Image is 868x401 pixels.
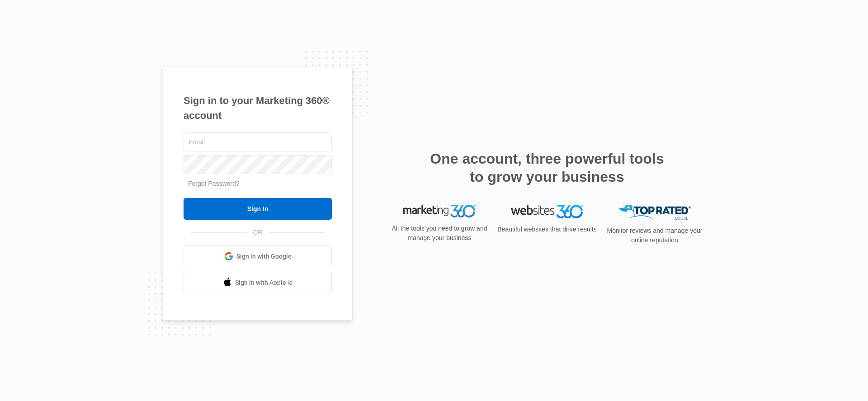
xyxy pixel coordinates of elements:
[184,245,332,267] a: Sign in with Google
[427,150,667,186] h2: One account, three powerful tools to grow your business
[511,205,583,218] img: Websites 360
[184,198,332,220] input: Sign In
[618,205,691,220] img: Top Rated Local
[604,226,705,245] p: Monitor reviews and manage your online reputation
[188,180,240,187] a: Forgot Password?
[389,224,490,243] p: All the tools you need to grow and manage your business
[403,205,476,217] img: Marketing 360
[247,228,269,237] span: OR
[184,132,332,151] input: Email
[184,93,332,123] h1: Sign in to your Marketing 360® account
[496,225,598,234] p: Beautiful websites that drive results
[184,272,332,293] a: Sign in with Apple Id
[235,278,293,288] span: Sign in with Apple Id
[236,252,292,261] span: Sign in with Google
